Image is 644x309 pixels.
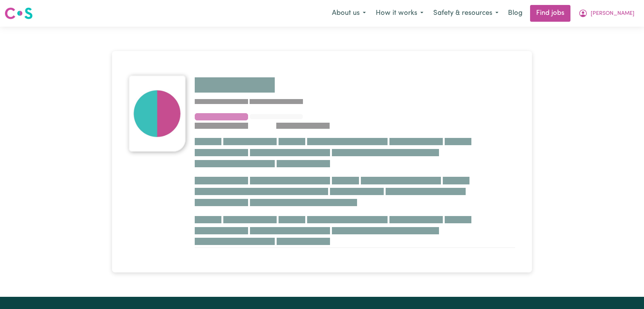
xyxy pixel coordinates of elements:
[5,6,33,20] img: Careseekers logo
[371,5,428,21] button: How it works
[428,5,503,21] button: Safety & resources
[503,5,527,22] a: Blog
[530,5,570,22] a: Find jobs
[327,5,371,21] button: About us
[591,10,634,18] span: [PERSON_NAME]
[5,5,33,22] a: Careseekers logo
[574,5,639,21] button: My Account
